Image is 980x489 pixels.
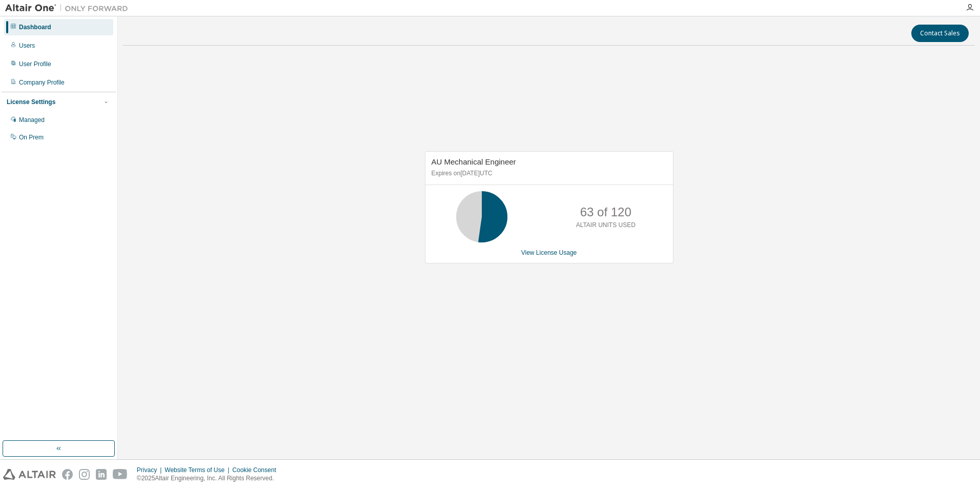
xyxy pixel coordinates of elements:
[79,469,90,480] img: instagram.svg
[19,23,51,31] div: Dashboard
[911,25,969,42] button: Contact Sales
[432,169,664,178] p: Expires on [DATE] UTC
[7,98,55,106] div: License Settings
[19,133,44,141] div: On Prem
[521,249,577,256] a: View License Usage
[137,474,282,483] p: © 2025 Altair Engineering, Inc. All Rights Reserved.
[62,469,73,480] img: facebook.svg
[576,221,636,230] p: ALTAIR UNITS USED
[580,203,631,221] p: 63 of 120
[232,466,282,474] div: Cookie Consent
[19,60,51,68] div: User Profile
[3,469,56,480] img: altair_logo.svg
[19,78,65,87] div: Company Profile
[165,466,232,474] div: Website Terms of Use
[19,116,45,124] div: Managed
[137,466,165,474] div: Privacy
[432,157,516,166] span: AU Mechanical Engineer
[5,3,133,13] img: Altair One
[113,469,128,480] img: youtube.svg
[19,42,35,50] div: Users
[96,469,107,480] img: linkedin.svg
